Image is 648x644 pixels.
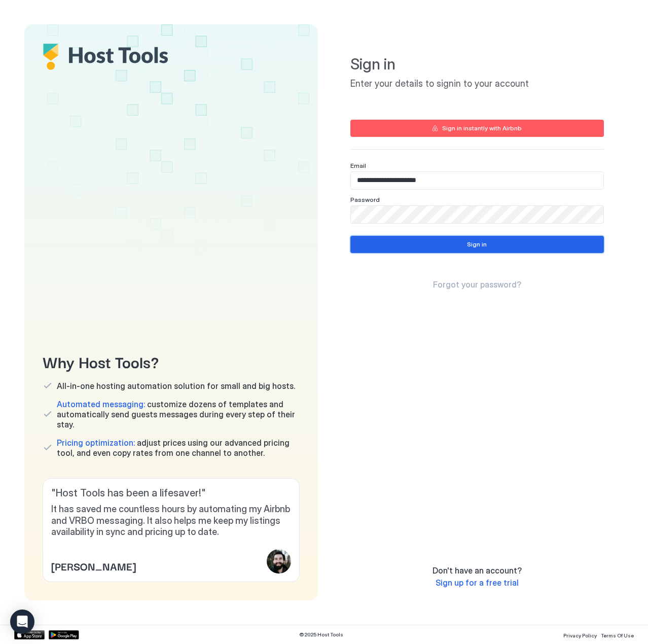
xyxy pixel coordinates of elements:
div: Sign in [467,240,487,249]
span: Terms Of Use [601,632,634,638]
span: It has saved me countless hours by automating my Airbnb and VRBO messaging. It also helps me keep... [51,504,291,538]
span: Sign up for a free trial [436,578,519,588]
span: adjust prices using our advanced pricing tool, and even copy rates from one channel to another. [57,438,300,458]
a: Forgot your password? [433,279,521,290]
span: Pricing optimization: [57,438,135,448]
span: customize dozens of templates and automatically send guests messages during every step of their s... [57,399,300,430]
span: Privacy Policy [563,632,597,638]
span: " Host Tools has been a lifesaver! " [51,487,291,499]
span: Don't have an account? [433,565,522,576]
span: Password [350,196,380,203]
span: All-in-one hosting automation solution for small and big hosts. [57,381,295,391]
span: Forgot your password? [433,279,521,290]
button: Sign in instantly with Airbnb [350,120,604,137]
a: Google Play Store [49,630,79,639]
span: Sign in [350,55,604,74]
div: profile [267,549,291,574]
input: Input Field [351,172,603,189]
a: Sign up for a free trial [436,578,519,588]
div: Sign in instantly with Airbnb [442,124,522,133]
span: Automated messaging: [57,399,145,409]
a: App Store [14,630,45,639]
input: Input Field [351,206,604,223]
span: [PERSON_NAME] [51,558,136,574]
button: Sign in [350,236,604,253]
a: Privacy Policy [563,629,597,640]
div: Open Intercom Messenger [10,610,34,634]
a: Terms Of Use [601,629,634,640]
span: Email [350,162,366,169]
span: Enter your details to signin to your account [350,78,604,90]
span: © 2025 Host Tools [299,631,343,638]
span: Why Host Tools? [43,350,300,373]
